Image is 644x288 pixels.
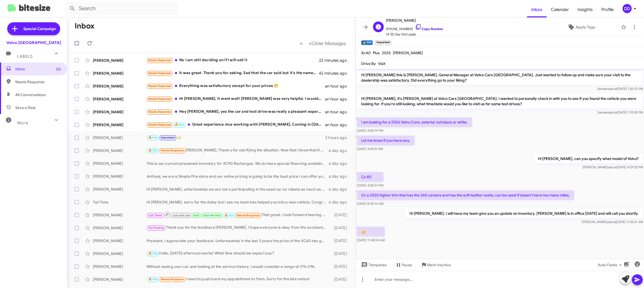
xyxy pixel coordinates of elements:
[148,110,171,114] span: Needs Response
[93,122,147,127] div: [PERSON_NAME]
[382,50,391,55] span: 2025
[393,50,423,55] span: [PERSON_NAME]
[297,38,306,49] button: Previous
[148,252,158,255] span: 🔥 Hot
[147,96,325,102] div: Hi [PERSON_NAME], it went well! [PERSON_NAME] was very helpful. I would love to get into a xc60 l...
[608,165,617,169] span: said at
[93,109,147,115] div: [PERSON_NAME]
[93,83,147,89] div: [PERSON_NAME]
[329,225,351,231] div: [DATE]
[148,149,158,152] span: 🔥 Hot
[148,97,171,101] span: Needs Response
[357,238,385,242] span: [DATE] 11:48:54 AM
[161,278,184,281] span: Needs Response
[357,129,383,133] span: [DATE] 3:40:19 PM
[237,214,260,217] span: Needs Response
[161,136,175,139] span: Important
[357,202,383,206] span: [DATE] 8:45:14 AM
[356,260,391,270] button: Templates
[582,220,643,224] span: [PERSON_NAME] [DATE] 11:35:21 AM
[147,83,325,89] div: Everything was satisfactory except for your prices 😬
[15,79,61,85] span: Needs Response
[147,109,325,115] div: Hey [PERSON_NAME], yes the car and test drive was really a pleasant experience. But because you a...
[93,135,147,140] div: [PERSON_NAME]
[386,32,443,37] span: 14-30 Day Old Leads
[93,71,147,76] div: [PERSON_NAME]
[161,149,184,152] span: Needs Response
[93,174,147,179] div: [PERSON_NAME]
[300,40,303,47] span: «
[405,209,643,218] p: Hi [PERSON_NAME], I will have my team give you an update on inventory. [PERSON_NAME] is in office...
[361,40,373,45] small: 🔥 Hot
[357,94,643,109] p: Hi [PERSON_NAME], it's [PERSON_NAME] at Volvo Cars [GEOGRAPHIC_DATA]. I wanted to personally chec...
[147,187,329,192] div: Hi [PERSON_NAME], unfortunately we are not a participating in the used car ev rebate as much as w...
[65,2,178,15] input: Search
[203,214,221,217] span: Sold Verified
[93,277,147,282] div: [PERSON_NAME]
[93,58,147,63] div: [PERSON_NAME]
[172,214,190,217] span: Just said yes
[148,278,158,281] span: 🔥 Hot
[357,183,383,187] span: [DATE] 4:30:01 PM
[547,2,573,17] a: Calendar
[297,38,349,49] nav: Page navigation example
[416,260,455,270] button: Mark Inactive
[93,187,147,192] div: [PERSON_NAME]
[147,212,329,218] div: That great, I look forward hearing more from service scheduling and from you [DATE]. Thanks! [GEO...
[427,260,451,270] span: Mark Inactive
[357,147,383,151] span: [DATE] 3:40:31 PM
[608,110,617,114] span: said at
[583,165,643,169] span: [PERSON_NAME] [DATE] 4:29:32 PM
[329,277,351,282] div: [DATE]
[329,174,351,179] div: a day ago
[534,154,643,163] p: Hi [PERSON_NAME], can you specify what model of Volvo?
[391,260,416,270] button: Pause
[329,212,351,218] div: [DATE]
[386,17,443,24] span: [PERSON_NAME]
[329,251,351,256] div: [DATE]
[147,134,325,141] div: 👍
[93,212,147,218] div: [PERSON_NAME]
[325,109,351,115] div: an hour ago
[544,22,618,32] button: Apply Tags
[329,238,351,243] div: [DATE]
[375,40,391,45] small: Important
[147,122,325,128] div: Great experience nice working with [PERSON_NAME]. Coming in [DATE] to sign papers. Still trying t...
[56,66,61,72] span: (6)
[357,190,574,200] p: Or a 2025 higher trim that has the 360 camera and has the soft leather seats, can be used if does...
[608,87,617,91] span: said at
[23,26,56,31] span: Special Campaign
[309,40,312,47] span: »
[319,71,351,76] div: 42 minutes ago
[148,123,171,126] span: Needs Response
[386,24,443,32] span: [PHONE_NUMBER]
[357,227,385,236] p: 👍
[147,225,329,231] div: Thank you for the feedback [PERSON_NAME]. I hope everyone is okay from the accident! I know from ...
[594,260,628,270] button: Auto Fields
[378,61,385,66] span: Visit
[15,66,61,72] span: Inbox
[147,238,329,243] div: Prashant, I appreciate your feedback. Unfortunately in the last 3 years the price of the XC60 has...
[573,2,597,17] span: Insights
[373,50,380,55] span: Plus
[147,264,329,269] div: Without seeing your car and looking at the service history, I would consider a range of 27k-29k.
[147,250,329,257] div: Hello, [DATE] afternoon works! What time should we expect you?
[175,123,184,126] span: 🔥 Hot
[93,148,147,153] div: [PERSON_NAME]
[597,87,643,91] span: Sender [DATE] 1:26:10 PM
[357,117,472,127] p: I am looking for a 2026 Volvo Core, exterior not black or white.
[325,135,351,140] div: 2 hours ago
[357,136,415,145] p: Let me know if you have any.
[148,214,162,217] span: Call Them
[597,2,618,17] a: Profile
[93,199,147,205] div: Tori Tone
[402,260,412,270] span: Pause
[329,161,351,166] div: a day ago
[607,220,616,224] span: said at
[224,214,233,217] span: 🔥 Hot
[148,84,171,88] span: Needs Response
[6,40,61,45] div: Volvo [GEOGRAPHIC_DATA]
[527,2,547,17] a: Inbox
